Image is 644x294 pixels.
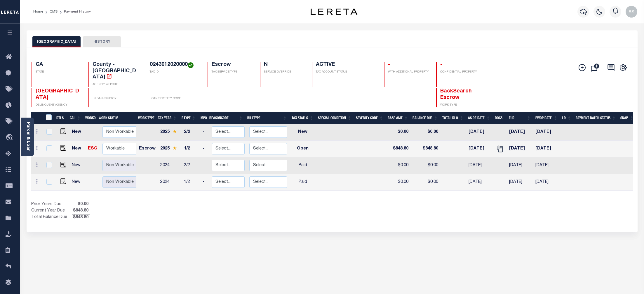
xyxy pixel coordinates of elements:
span: $0.00 [72,201,90,208]
th: Work Type [136,112,156,124]
td: 2025 [158,124,182,141]
td: Paid [290,157,316,174]
td: [DATE] [507,174,533,191]
img: svg+xml;base64,PHN2ZyB4bWxucz0iaHR0cDovL3d3dy53My5vcmcvMjAwMC9zdmciIHBvaW50ZXItZXZlbnRzPSJub25lIi... [626,6,637,18]
th: Tax Status: activate to sort column ascending [289,112,316,124]
td: [DATE] [507,157,533,174]
td: 2/2 [182,157,201,174]
td: $0.00 [386,124,411,141]
th: &nbsp; [42,112,54,124]
td: [DATE] [466,124,493,141]
td: 2024 [158,157,182,174]
p: TAX ACCOUNT STATUS [316,70,377,74]
span: - [150,89,152,94]
td: 2/2 [182,124,201,141]
td: $0.00 [411,174,441,191]
td: New [69,157,86,174]
th: Base Amt: activate to sort column ascending [385,112,410,124]
th: ReasonCode: activate to sort column ascending [207,112,245,124]
h4: N [264,62,305,68]
td: Open [290,141,316,157]
td: [DATE] [466,141,493,157]
td: New [69,124,86,141]
td: $0.00 [386,157,411,174]
th: Payment Batch Status: activate to sort column ascending [573,112,618,124]
td: - [201,124,209,141]
p: CONFIDENTIAL PROPERTY [440,70,486,74]
td: $848.80 [386,141,411,157]
li: Payment History [58,9,91,14]
td: $0.00 [411,124,441,141]
h4: Escrow [212,62,253,68]
td: Prior Years Due [31,201,72,208]
td: 2024 [158,174,182,191]
th: CAL: activate to sort column ascending [67,112,83,124]
p: WITH ADDITIONAL PROPERTY [388,70,429,74]
a: Home [33,10,43,13]
span: - [388,62,390,67]
th: Total DLQ: activate to sort column ascending [440,112,466,124]
p: LOAN SEVERITY CODE [150,97,201,101]
td: $848.80 [411,141,441,157]
td: Paid [290,174,316,191]
th: Work Status [96,112,136,124]
span: - [93,89,95,94]
span: - [440,62,442,67]
p: TAX ID [150,70,201,74]
span: $848.80 [72,214,90,221]
td: Escrow [137,141,158,157]
p: AGENCY WEBSITE [93,82,139,87]
p: SERVICE OVERRIDE [264,70,305,74]
td: [DATE] [507,141,533,157]
th: WorkQ [83,112,96,124]
td: Current Year Due [31,208,72,214]
p: TAX SERVICE TYPE [212,70,253,74]
h4: County - [GEOGRAPHIC_DATA] [93,62,139,81]
h4: CA [36,62,82,68]
td: New [69,141,86,157]
td: [DATE] [533,141,560,157]
td: [DATE] [466,174,493,191]
img: Star.svg [173,130,177,133]
p: DELINQUENT AGENCY [36,103,82,107]
span: $848.80 [72,208,90,214]
p: WORK TYPE [440,103,486,107]
span: [GEOGRAPHIC_DATA] [36,89,79,100]
a: OMS [50,10,58,13]
img: Star.svg [173,146,177,150]
th: BillType: activate to sort column ascending [245,112,289,124]
td: 1/2 [182,174,201,191]
th: &nbsp;&nbsp;&nbsp;&nbsp;&nbsp;&nbsp;&nbsp;&nbsp;&nbsp;&nbsp; [31,112,42,124]
p: STATE [36,70,82,74]
th: Tax Year: activate to sort column ascending [156,112,179,124]
img: logo-dark.svg [311,8,357,15]
th: MPO [198,112,207,124]
p: IN BANKRUPTCY [93,97,139,101]
th: Severity Code: activate to sort column ascending [354,112,385,124]
h4: 0243012020000 [150,62,201,68]
th: RType: activate to sort column ascending [179,112,198,124]
a: Parcel & Loan [26,122,30,152]
td: $0.00 [386,174,411,191]
th: ELD: activate to sort column ascending [507,112,533,124]
h4: ACTIVE [316,62,377,68]
td: [DATE] [507,124,533,141]
td: 2025 [158,141,182,157]
i: travel_explore [6,134,15,142]
td: - [201,157,209,174]
span: BackSearch Escrow [440,89,472,100]
button: [GEOGRAPHIC_DATA] [32,36,81,47]
td: [DATE] [533,157,560,174]
td: New [69,174,86,191]
button: HISTORY [83,36,121,47]
th: PWOP Date: activate to sort column ascending [533,112,560,124]
td: - [201,141,209,157]
td: $0.00 [411,157,441,174]
th: SNAP: activate to sort column ascending [618,112,636,124]
td: [DATE] [466,157,493,174]
th: Special Condition: activate to sort column ascending [316,112,354,124]
a: ESC [88,147,97,151]
td: New [290,124,316,141]
th: LD: activate to sort column ascending [560,112,573,124]
th: As of Date: activate to sort column ascending [466,112,492,124]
